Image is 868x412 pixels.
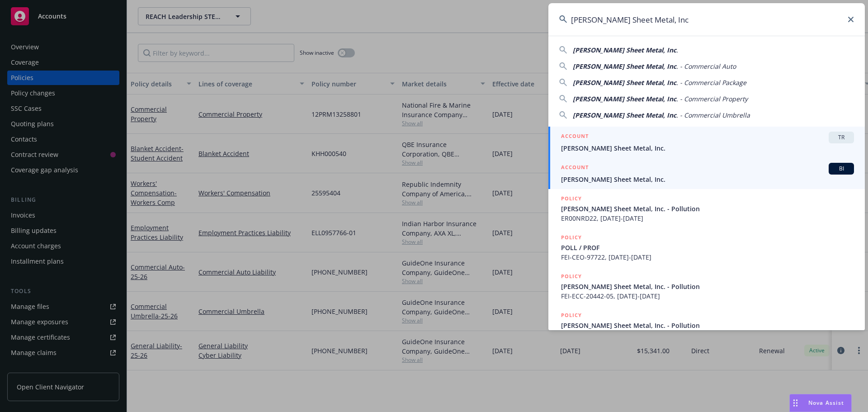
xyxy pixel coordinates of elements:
a: POLICY[PERSON_NAME] Sheet Metal, Inc. - Pollution [548,306,865,345]
span: [PERSON_NAME] Sheet Metal, Inc. - Pollution [561,204,854,213]
span: [PERSON_NAME] Sheet Metal, Inc [573,95,676,103]
button: Nova Assist [789,394,852,412]
span: [PERSON_NAME] Sheet Metal, Inc [573,111,676,119]
span: . - Commercial Auto [676,62,736,71]
a: POLICY[PERSON_NAME] Sheet Metal, Inc. - PollutionFEI-ECC-20442-05, [DATE]-[DATE] [548,267,865,306]
span: [PERSON_NAME] Sheet Metal, Inc. [561,143,854,153]
span: . - Commercial Property [676,95,748,103]
span: FEI-CEO-97722, [DATE]-[DATE] [561,252,854,262]
span: ER00NRD22, [DATE]-[DATE] [561,213,854,223]
span: POLL / PROF [561,243,854,252]
a: POLICY[PERSON_NAME] Sheet Metal, Inc. - PollutionER00NRD22, [DATE]-[DATE] [548,189,865,228]
h5: POLICY [561,272,582,281]
span: [PERSON_NAME] Sheet Metal, Inc [573,78,676,87]
span: TR [832,133,850,142]
span: [PERSON_NAME] Sheet Metal, Inc. - Pollution [561,282,854,291]
a: ACCOUNTTR[PERSON_NAME] Sheet Metal, Inc. [548,127,865,158]
span: Nova Assist [808,399,844,407]
h5: ACCOUNT [561,132,589,142]
h5: POLICY [561,311,582,320]
span: [PERSON_NAME] Sheet Metal, Inc. [561,175,854,184]
h5: POLICY [561,233,582,242]
div: Drag to move [790,394,801,412]
h5: ACCOUNT [561,163,589,174]
span: [PERSON_NAME] Sheet Metal, Inc [573,62,676,71]
a: ACCOUNTBI[PERSON_NAME] Sheet Metal, Inc. [548,158,865,189]
span: . - Commercial Package [676,78,746,87]
a: POLICYPOLL / PROFFEI-CEO-97722, [DATE]-[DATE] [548,228,865,267]
span: . [676,46,678,54]
span: BI [832,165,850,173]
input: Search... [548,3,865,36]
span: FEI-ECC-20442-05, [DATE]-[DATE] [561,291,854,301]
h5: POLICY [561,194,582,203]
span: [PERSON_NAME] Sheet Metal, Inc [573,46,676,54]
span: [PERSON_NAME] Sheet Metal, Inc. - Pollution [561,321,854,330]
span: . - Commercial Umbrella [676,111,750,119]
